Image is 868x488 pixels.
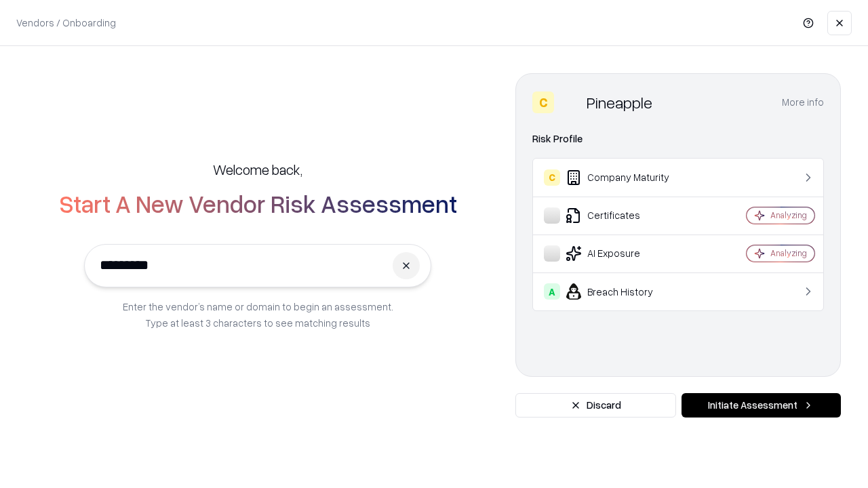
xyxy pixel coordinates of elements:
[782,90,824,115] button: More info
[544,207,706,224] div: Certificates
[559,91,581,113] img: Pineapple
[123,298,393,331] p: Enter the vendor’s name or domain to begin an assessment. Type at least 3 characters to see match...
[213,160,302,179] h5: Welcome back,
[544,169,706,186] div: Company Maturity
[515,393,676,418] button: Discard
[16,16,116,30] p: Vendors / Onboarding
[544,245,706,262] div: AI Exposure
[532,131,824,147] div: Risk Profile
[544,283,560,300] div: A
[532,91,554,113] div: C
[544,169,560,186] div: C
[587,91,652,113] div: Pineapple
[544,283,706,300] div: Breach History
[770,209,807,221] div: Analyzing
[59,190,457,217] h2: Start A New Vendor Risk Assessment
[770,247,807,259] div: Analyzing
[682,393,841,418] button: Initiate Assessment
